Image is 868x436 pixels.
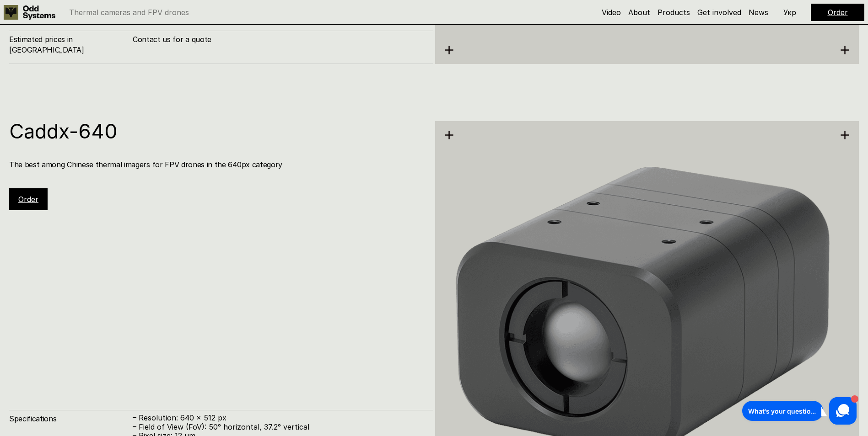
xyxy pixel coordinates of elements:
a: Products [658,8,690,17]
h4: The best among Chinese thermal imagers for FPV drones in the 640px category [9,160,424,170]
h4: Specifications [9,414,133,424]
a: Order [828,8,848,17]
h1: Caddx-640 [9,121,424,141]
a: Get involved [697,8,741,17]
p: Укр [783,9,796,16]
a: News [749,8,768,17]
h4: Estimated prices in [GEOGRAPHIC_DATA] [9,34,133,55]
a: Order [18,195,38,204]
p: – Resolution: 640 x 512 px [133,414,424,422]
p: Thermal cameras and FPV drones [69,9,189,16]
a: About [628,8,650,17]
a: Video [602,8,621,17]
h4: Contact us for a quote [133,34,424,44]
p: – Field of View (FoV): 50° horizontal, 37.2° vertical [133,423,424,431]
iframe: HelpCrunch [740,395,859,427]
